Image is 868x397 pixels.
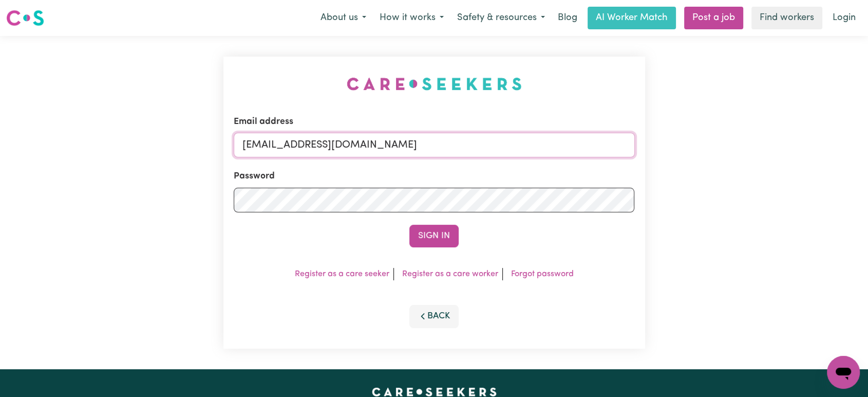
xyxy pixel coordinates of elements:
[684,7,743,29] a: Post a job
[373,7,450,29] button: How it works
[314,7,373,29] button: About us
[751,7,822,29] a: Find workers
[827,356,860,389] iframe: Button to launch messaging window
[6,9,44,27] img: Careseekers logo
[552,7,583,29] a: Blog
[295,270,389,278] a: Register as a care seeker
[409,225,459,247] button: Sign In
[234,133,635,157] input: Email address
[6,6,44,30] a: Careseekers logo
[450,7,552,29] button: Safety & resources
[511,270,574,278] a: Forgot password
[234,170,275,183] label: Password
[234,115,293,129] label: Email address
[409,305,459,328] button: Back
[826,7,862,29] a: Login
[372,388,497,396] a: Careseekers home page
[588,7,676,29] a: AI Worker Match
[402,270,498,278] a: Register as a care worker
